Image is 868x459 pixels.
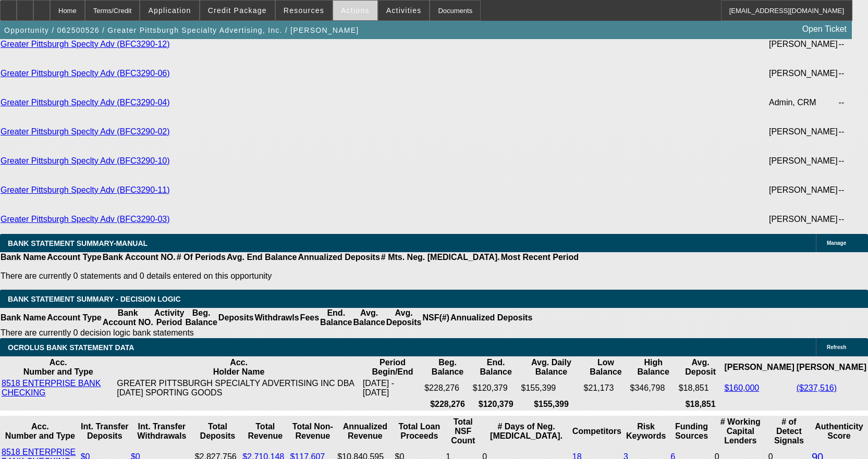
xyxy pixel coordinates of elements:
[768,117,838,146] td: [PERSON_NAME]
[1,69,170,78] a: Greater Pittsburgh Speclty Adv (BFC3290-06)
[714,417,767,446] th: # Working Capital Lenders
[796,357,867,377] th: [PERSON_NAME]
[218,308,254,328] th: Deposits
[472,399,520,410] th: $120,379
[500,252,579,263] th: Most Recent Period
[724,383,759,392] a: $160,000
[521,378,582,398] td: $155,399
[768,30,838,59] td: [PERSON_NAME]
[2,379,101,397] a: 8518 ENTERPRISE BANK CHECKING
[1,127,170,136] a: Greater Pittsburgh Speclty Adv (BFC3290-02)
[297,252,380,263] th: Annualized Deposits
[424,378,471,398] td: $228,276
[333,1,377,20] button: Actions
[226,252,298,263] th: Avg. End Balance
[827,344,846,350] span: Refresh
[208,6,267,15] span: Credit Package
[572,417,622,446] th: Competitors
[678,378,723,398] td: $18,851
[1,156,170,165] a: Greater Pittsburgh Speclty Adv (BFC3290-10)
[583,378,629,398] td: $21,173
[445,417,481,446] th: Sum of the Total NSF Count and Total Overdraft Fee Count from Ocrolus
[1,215,170,224] a: Greater Pittsburgh Speclty Adv (BFC3290-03)
[386,308,422,328] th: Avg. Deposits
[378,1,430,20] button: Activities
[116,378,361,398] td: GREATER PITTSBURGH SPECIALTY ADVERTISING INC DBA [DATE] SPORTING GOODS
[424,399,471,410] th: $228,276
[289,417,336,446] th: Total Non-Revenue
[102,308,154,328] th: Bank Account NO.
[768,59,838,88] td: [PERSON_NAME]
[116,357,361,377] th: Acc. Holder Name
[424,357,471,377] th: Beg. Balance
[8,343,134,352] span: OCROLUS BANK STATEMENT DATA
[630,357,677,377] th: High Balance
[284,6,324,15] span: Resources
[472,357,520,377] th: End. Balance
[630,378,677,398] td: $346,798
[102,252,176,263] th: Bank Account NO.
[185,308,217,328] th: Beg. Balance
[1,357,115,377] th: Acc. Number and Type
[1,271,579,281] p: There are currently 0 statements and 0 details entered on this opportunity
[362,357,423,377] th: Period Begin/End
[670,417,713,446] th: Funding Sources
[80,417,129,446] th: Int. Transfer Deposits
[362,378,423,398] td: [DATE] - [DATE]
[583,357,629,377] th: Low Balance
[337,417,393,446] th: Annualized Revenue
[768,176,838,205] td: [PERSON_NAME]
[148,6,191,15] span: Application
[154,308,185,328] th: Activity Period
[386,6,422,15] span: Activities
[623,417,669,446] th: Risk Keywords
[140,1,199,20] button: Application
[242,417,288,446] th: Total Revenue
[521,357,582,377] th: Avg. Daily Balance
[176,252,226,263] th: # Of Periods
[352,308,385,328] th: Avg. Balance
[254,308,299,328] th: Withdrawls
[811,417,867,446] th: Authenticity Score
[320,308,352,328] th: End. Balance
[678,399,723,410] th: $18,851
[341,6,370,15] span: Actions
[8,295,181,303] span: Bank Statement Summary - Decision Logic
[472,378,520,398] td: $120,379
[394,417,444,446] th: Total Loan Proceeds
[46,252,102,263] th: Account Type
[1,40,170,48] a: Greater Pittsburgh Speclty Adv (BFC3290-12)
[678,357,723,377] th: Avg. Deposit
[482,417,570,446] th: # Days of Neg. [MEDICAL_DATA].
[4,26,359,34] span: Opportunity / 062500526 / Greater Pittsburgh Specialty Advertising, Inc. / [PERSON_NAME]
[724,357,794,377] th: [PERSON_NAME]
[827,240,846,246] span: Manage
[381,252,500,263] th: # Mts. Neg. [MEDICAL_DATA].
[1,417,79,446] th: Acc. Number and Type
[8,239,148,247] span: BANK STATEMENT SUMMARY-MANUAL
[46,308,102,328] th: Account Type
[422,308,450,328] th: NSF(#)
[798,20,851,38] a: Open Ticket
[768,146,838,176] td: [PERSON_NAME]
[521,399,582,410] th: $155,399
[1,98,170,107] a: Greater Pittsburgh Speclty Adv (BFC3290-04)
[276,1,332,20] button: Resources
[797,383,837,392] a: ($237,516)
[300,308,320,328] th: Fees
[768,205,838,234] td: [PERSON_NAME]
[200,1,275,20] button: Credit Package
[450,308,533,328] th: Annualized Deposits
[768,417,810,446] th: # of Detect Signals
[1,185,170,194] a: Greater Pittsburgh Speclty Adv (BFC3290-11)
[194,417,241,446] th: Total Deposits
[130,417,193,446] th: Int. Transfer Withdrawals
[768,88,838,117] td: Admin, CRM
